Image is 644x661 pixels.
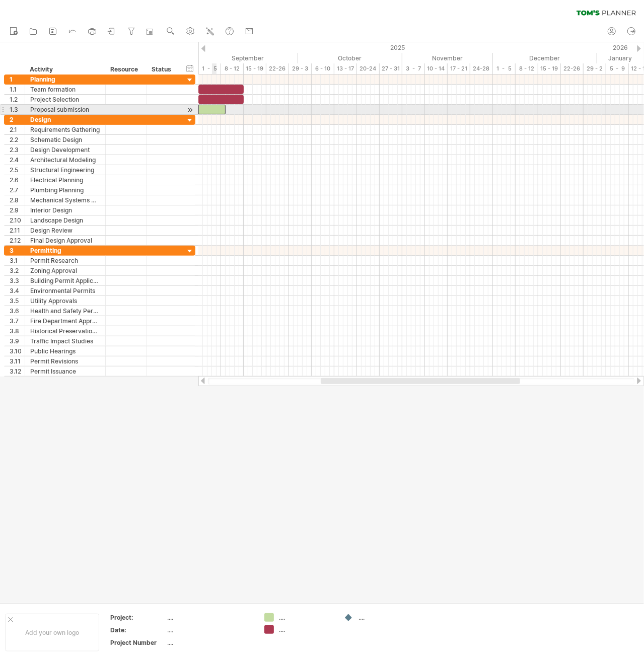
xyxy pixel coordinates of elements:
[10,95,25,104] div: 1.2
[493,53,597,63] div: December 2025
[10,296,25,306] div: 3.5
[30,205,100,215] div: Interior Design
[10,175,25,185] div: 2.6
[168,638,252,647] div: ....
[221,63,244,74] div: 8 - 12
[30,336,100,346] div: Traffic Impact Studies
[30,256,100,265] div: Permit Research
[110,638,166,647] div: Project Number
[30,236,100,245] div: Final Design Approval
[10,145,25,155] div: 2.3
[30,276,100,285] div: Building Permit Application
[10,125,25,134] div: 2.1
[10,115,25,124] div: 2
[30,266,100,275] div: Zoning Approval
[198,53,298,63] div: September 2025
[110,626,166,634] div: Date:
[10,236,25,245] div: 2.12
[10,75,25,84] div: 1
[10,256,25,265] div: 3.1
[30,125,100,134] div: Requirements Gathering
[30,326,100,336] div: Historical Preservation Approval
[425,63,448,74] div: 10 - 14
[402,53,493,63] div: November 2025
[30,155,100,165] div: Architectural Modeling
[30,64,100,75] div: Activity
[279,625,334,634] div: ....
[185,105,195,115] div: scroll to activity
[279,613,334,622] div: ....
[30,246,100,255] div: Permitting
[30,356,100,366] div: Permit Revisions
[10,135,25,144] div: 2.2
[10,105,25,114] div: 1.3
[30,75,100,84] div: Planning
[30,85,100,94] div: Team formation
[10,346,25,356] div: 3.10
[30,306,100,316] div: Health and Safety Permits
[30,215,100,225] div: Landscape Design
[359,613,413,622] div: ....
[380,63,402,74] div: 27 - 31
[10,85,25,94] div: 1.1
[289,63,312,74] div: 29 - 3
[244,63,266,74] div: 15 - 19
[30,226,100,235] div: Design Review
[266,63,289,74] div: 22-26
[493,63,516,74] div: 1 - 5
[168,626,252,634] div: ....
[516,63,538,74] div: 8 - 12
[312,63,334,74] div: 6 - 10
[10,356,25,366] div: 3.11
[30,165,100,175] div: Structural Engineering
[30,95,100,104] div: Project Selection
[448,63,470,74] div: 17 - 21
[152,64,174,75] div: Status
[538,63,561,74] div: 15 - 19
[10,155,25,165] div: 2.4
[10,306,25,316] div: 3.6
[10,316,25,326] div: 3.7
[561,63,584,74] div: 22-26
[10,226,25,235] div: 2.11
[10,165,25,175] div: 2.5
[10,326,25,336] div: 3.8
[30,316,100,326] div: Fire Department Approval
[357,63,380,74] div: 20-24
[198,63,221,74] div: 1 - 5
[10,195,25,205] div: 2.8
[5,614,99,651] div: Add your own logo
[30,135,100,144] div: Schematic Design
[584,63,606,74] div: 29 - 2
[30,145,100,155] div: Design Development
[30,105,100,114] div: Proposal submission
[30,346,100,356] div: Public Hearings
[30,115,100,124] div: Design
[10,276,25,285] div: 3.3
[10,215,25,225] div: 2.10
[30,185,100,195] div: Plumbing Planning
[10,366,25,376] div: 3.12
[298,53,402,63] div: October 2025
[402,63,425,74] div: 3 - 7
[30,296,100,306] div: Utility Approvals
[10,336,25,346] div: 3.9
[30,175,100,185] div: Electrical Planning
[10,286,25,296] div: 3.4
[10,205,25,215] div: 2.9
[10,266,25,275] div: 3.2
[30,366,100,376] div: Permit Issuance
[10,185,25,195] div: 2.7
[110,613,166,622] div: Project:
[606,63,629,74] div: 5 - 9
[110,64,141,75] div: Resource
[470,63,493,74] div: 24-28
[30,286,100,296] div: Environmental Permits
[168,613,252,622] div: ....
[10,246,25,255] div: 3
[30,195,100,205] div: Mechanical Systems Design
[334,63,357,74] div: 13 - 17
